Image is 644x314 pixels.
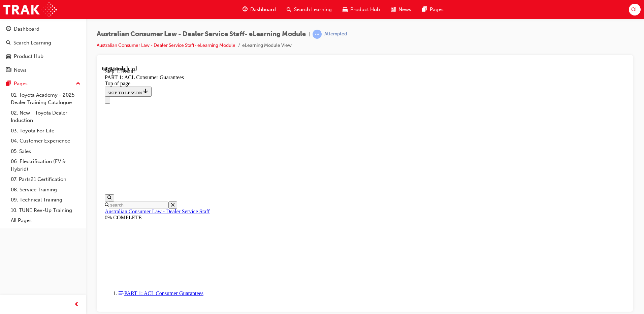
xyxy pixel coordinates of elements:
[3,50,83,63] a: Product Hub
[287,5,291,14] span: search-icon
[294,6,332,13] span: Search Learning
[3,15,523,21] div: Top of page
[391,5,396,14] span: news-icon
[3,2,57,17] img: Trak
[324,31,347,37] div: Attempted
[5,25,47,30] span: SKIP TO LESSON
[313,30,322,39] span: learningRecordVerb_ATTEMPT-icon
[14,66,27,74] div: News
[237,3,281,17] a: guage-iconDashboard
[8,108,83,126] a: 02. New - Toyota Dealer Induction
[76,80,80,88] span: up-icon
[8,205,83,216] a: 10. TUNE Rev-Up Training
[629,4,641,15] button: OL
[3,64,83,76] a: News
[6,26,11,32] span: guage-icon
[14,53,43,60] div: Product Hub
[6,67,11,73] span: news-icon
[242,42,292,50] li: eLearning Module View
[66,136,75,143] button: Close search menu
[385,3,417,17] a: news-iconNews
[8,174,83,185] a: 07. Parts21 Certification
[343,5,348,14] span: car-icon
[8,90,83,108] a: 01. Toyota Academy - 2025 Dealer Training Catalogue
[97,42,235,48] a: Australian Consumer Law - Dealer Service Staff- eLearning Module
[3,22,83,77] button: DashboardSearch LearningProduct HubNews
[8,146,83,157] a: 05. Sales
[8,136,83,146] a: 04. Customer Experience
[8,195,83,205] a: 09. Technical Training
[243,5,248,14] span: guage-icon
[97,30,306,38] span: Australian Consumer Law - Dealer Service Staff- eLearning Module
[3,143,108,149] a: Australian Consumer Law - Dealer Service Staff
[3,129,12,136] button: Open search menu
[3,37,83,49] a: Search Learning
[3,31,8,38] button: Close navigation menu
[6,40,11,46] span: search-icon
[350,6,380,13] span: Product Hub
[3,77,83,90] button: Pages
[422,5,427,14] span: pages-icon
[14,25,39,33] div: Dashboard
[337,3,385,17] a: car-iconProduct Hub
[250,6,276,13] span: Dashboard
[3,9,523,15] div: PART 1: ACL Consumer Guarantees
[7,136,66,143] input: Search
[8,156,83,174] a: 06. Electrification (EV & Hybrid)
[631,6,638,13] span: OL
[6,54,11,60] span: car-icon
[398,6,411,13] span: News
[281,3,337,17] a: search-iconSearch Learning
[309,30,310,38] span: |
[13,39,51,47] div: Search Learning
[3,23,83,35] a: Dashboard
[8,126,83,136] a: 03. Toyota For Life
[14,80,28,88] div: Pages
[8,215,83,226] a: All Pages
[74,301,79,309] span: prev-icon
[6,81,11,87] span: pages-icon
[3,21,50,31] button: SKIP TO LESSON
[417,3,449,17] a: pages-iconPages
[3,149,523,155] div: 0% COMPLETE
[430,6,444,13] span: Pages
[3,3,523,9] div: Step 1. Result
[8,185,83,195] a: 08. Service Training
